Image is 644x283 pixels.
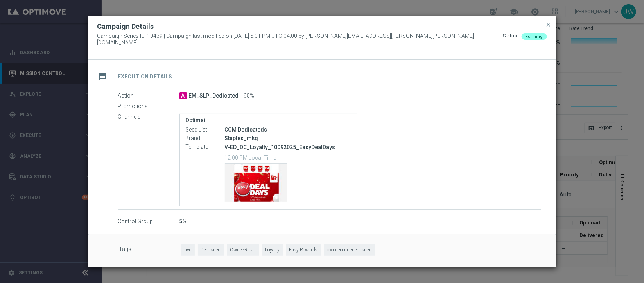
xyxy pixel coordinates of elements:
label: Template [186,144,225,151]
div: Status: [503,33,518,46]
span: Dedicated [198,244,224,256]
p: V-ED_DC_Loyalty_10092025_EasyDealDays [225,144,351,151]
span: owner-omni-dedicated [324,244,375,256]
div: Staples_mkg [225,134,351,142]
div: COM Dedicateds [225,126,351,133]
span: Live [181,244,195,256]
div: 5% [179,217,541,225]
label: Seed List [186,126,225,133]
span: Campaign Series ID: 10439 | Campaign last modified on [DATE] 6:01 PM UTC-04:00 by [PERSON_NAME][E... [97,33,503,46]
span: 95% [244,93,255,100]
h2: Campaign Details [97,22,154,31]
span: A [179,92,187,99]
colored-tag: Running [522,33,547,39]
label: Channels [118,114,179,121]
i: message [96,70,110,84]
span: Easy Rewards [286,244,321,256]
label: Optimail [186,117,351,124]
span: close [545,21,552,28]
span: Loyalty [262,244,283,256]
p: 12:00 PM Local Time [225,153,351,161]
label: Promotions [118,103,179,110]
span: Owner-Retail [227,244,259,256]
span: EM_SLP_Dedicated [189,93,239,100]
label: Action [118,93,179,100]
label: Control Group [118,218,179,225]
h2: Execution Details [118,73,172,80]
label: Tags [119,244,181,256]
label: Brand [186,135,225,142]
span: Running [526,34,543,39]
